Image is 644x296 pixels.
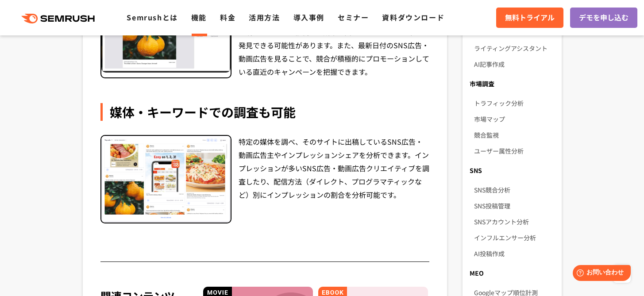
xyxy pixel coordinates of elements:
[474,56,554,72] a: AI記事作成
[579,12,629,23] span: デモを申し込む
[127,12,177,23] a: Semrushとは
[474,40,554,56] a: ライティングアシスタント
[100,103,430,121] div: 媒体・キーワードでの調査も可能
[474,127,554,143] a: 競合監視
[474,111,554,127] a: 市場マップ
[474,95,554,111] a: トラフィック分析
[570,8,637,28] a: デモを申し込む
[463,76,561,92] div: 市場調査
[474,214,554,230] a: SNSアカウント分析
[463,162,561,178] div: SNS
[474,182,554,198] a: SNS競合分析
[565,261,634,286] iframe: Help widget launcher
[474,198,554,214] a: SNS投稿管理
[293,12,324,23] a: 導入事例
[101,136,231,223] img: 媒体・キーワードでの調査も可能
[474,143,554,159] a: ユーザー属性分析
[463,265,561,281] div: MEO
[474,230,554,246] a: インフルエンサー分析
[239,135,430,223] div: 特定の媒体を調べ、そのサイトに出稿しているSNS広告・動画広告主やインプレッションシェアを分析できます。インプレッションが多いSNS広告・動画広告クリエイティブを調査したり、配信方法（ダイレクト...
[249,12,280,23] a: 活用方法
[382,12,444,23] a: 資料ダウンロード
[496,8,563,28] a: 無料トライアル
[220,12,235,23] a: 料金
[191,12,207,23] a: 機能
[474,246,554,261] a: AI投稿作成
[338,12,369,23] a: セミナー
[505,12,555,23] span: 無料トライアル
